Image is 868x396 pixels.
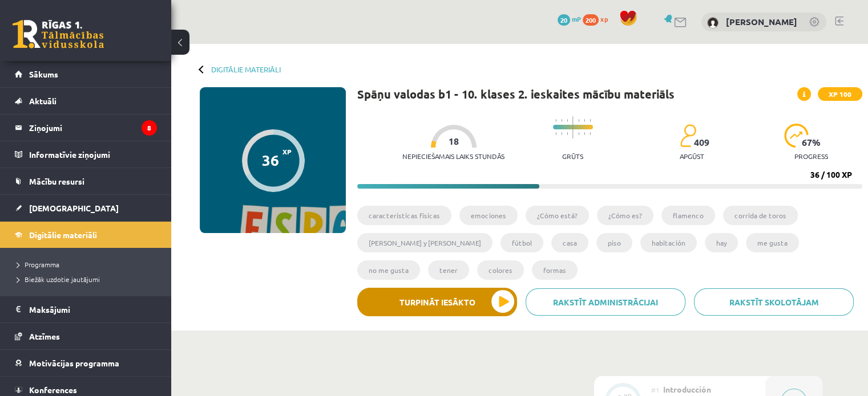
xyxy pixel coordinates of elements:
a: Maksājumi [15,296,157,322]
span: Sākums [29,69,58,79]
li: ¿Cómo es? [597,206,653,225]
span: Programma [17,260,59,269]
a: 20 mP [558,14,581,23]
span: 67 % [802,137,821,148]
a: Motivācijas programma [15,350,157,376]
p: Grūts [562,152,583,160]
legend: Informatīvie ziņojumi [29,141,157,168]
li: emociones [459,206,518,225]
a: [PERSON_NAME] [726,16,797,27]
li: casa [551,233,588,252]
li: flamenco [661,206,715,225]
span: 200 [583,14,599,26]
img: Alina Berjoza [707,17,718,28]
p: apgūst [680,152,704,160]
li: formas [532,260,578,280]
span: XP [282,148,292,156]
span: [DEMOGRAPHIC_DATA] [29,203,119,213]
li: no me gusta [357,260,420,280]
img: icon-short-line-57e1e144782c952c97e751825c79c345078a6d821885a25fce030b3d8c18986b.svg [561,132,562,135]
a: Rīgas 1. Tālmācības vidusskola [13,20,104,48]
img: icon-short-line-57e1e144782c952c97e751825c79c345078a6d821885a25fce030b3d8c18986b.svg [578,119,579,122]
li: [PERSON_NAME] y [PERSON_NAME] [357,233,492,252]
li: piso [596,233,632,252]
img: icon-short-line-57e1e144782c952c97e751825c79c345078a6d821885a25fce030b3d8c18986b.svg [584,132,585,135]
legend: Ziņojumi [29,115,157,141]
a: Rakstīt administrācijai [526,288,685,316]
a: Rakstīt skolotājam [694,288,854,316]
img: icon-short-line-57e1e144782c952c97e751825c79c345078a6d821885a25fce030b3d8c18986b.svg [567,132,568,135]
img: icon-short-line-57e1e144782c952c97e751825c79c345078a6d821885a25fce030b3d8c18986b.svg [590,119,591,122]
li: hay [705,233,738,252]
a: [DEMOGRAPHIC_DATA] [15,195,157,221]
span: Atzīmes [29,331,60,341]
li: habitación [640,233,697,252]
img: icon-short-line-57e1e144782c952c97e751825c79c345078a6d821885a25fce030b3d8c18986b.svg [555,132,556,135]
i: 8 [142,120,157,136]
img: icon-short-line-57e1e144782c952c97e751825c79c345078a6d821885a25fce030b3d8c18986b.svg [590,132,591,135]
li: fútbol [500,233,543,252]
button: Turpināt iesākto [357,288,517,316]
a: Sākums [15,61,157,87]
a: Programma [17,259,160,270]
span: mP [572,14,581,23]
img: icon-short-line-57e1e144782c952c97e751825c79c345078a6d821885a25fce030b3d8c18986b.svg [561,119,562,122]
span: Mācību resursi [29,176,84,186]
a: Biežāk uzdotie jautājumi [17,274,160,284]
span: Introducción [663,384,711,394]
span: xp [600,14,608,23]
img: icon-short-line-57e1e144782c952c97e751825c79c345078a6d821885a25fce030b3d8c18986b.svg [584,119,585,122]
a: Aktuāli [15,88,157,114]
img: students-c634bb4e5e11cddfef0936a35e636f08e4e9abd3cc4e673bd6f9a4125e45ecb1.svg [680,124,696,148]
h1: Spāņu valodas b1 - 10. klases 2. ieskaites mācību materiāls [357,87,675,101]
li: corrida de toros [723,206,798,225]
img: icon-short-line-57e1e144782c952c97e751825c79c345078a6d821885a25fce030b3d8c18986b.svg [567,119,568,122]
div: 36 [262,152,279,169]
span: #1 [651,385,660,394]
img: icon-progress-161ccf0a02000e728c5f80fcf4c31c7af3da0e1684b2b1d7c360e028c24a22f1.svg [784,124,809,148]
span: Konferences [29,385,77,395]
legend: Maksājumi [29,296,157,322]
span: 409 [694,137,709,148]
span: Biežāk uzdotie jautājumi [17,275,100,284]
span: Aktuāli [29,96,56,106]
a: Ziņojumi8 [15,115,157,141]
li: ¿Cómo está? [526,206,589,225]
span: Motivācijas programma [29,358,119,368]
a: Digitālie materiāli [15,222,157,248]
a: Digitālie materiāli [211,65,281,74]
p: progress [794,152,828,160]
a: Atzīmes [15,323,157,349]
span: Digitālie materiāli [29,230,97,240]
a: 200 xp [583,14,613,23]
img: icon-short-line-57e1e144782c952c97e751825c79c345078a6d821885a25fce030b3d8c18986b.svg [578,132,579,135]
li: características físicas [357,206,451,225]
a: Mācību resursi [15,168,157,194]
li: colores [477,260,524,280]
img: icon-short-line-57e1e144782c952c97e751825c79c345078a6d821885a25fce030b3d8c18986b.svg [555,119,556,122]
p: Nepieciešamais laiks stundās [402,152,504,160]
li: me gusta [746,233,799,252]
a: Informatīvie ziņojumi [15,141,157,168]
li: tener [428,260,469,280]
span: 18 [449,136,459,146]
span: XP 100 [818,87,862,101]
span: 20 [558,14,570,26]
img: icon-long-line-d9ea69661e0d244f92f715978eff75569469978d946b2353a9bb055b3ed8787d.svg [572,116,574,138]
